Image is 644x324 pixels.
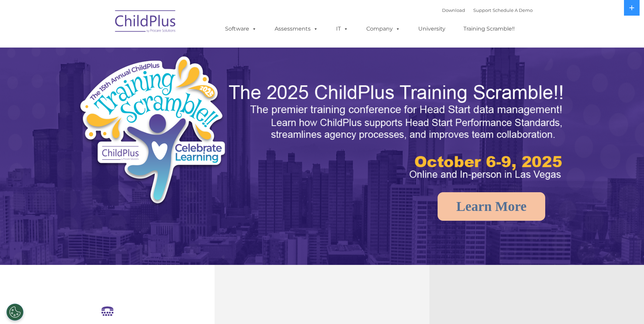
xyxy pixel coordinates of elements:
font: | [442,7,533,13]
a: Software [218,22,263,36]
a: Company [360,22,407,36]
img: ChildPlus by Procare Solutions [112,5,180,39]
a: Training Scramble!! [457,22,521,36]
a: Learn More [438,192,545,221]
a: Support [473,7,491,13]
button: Cookies Settings [6,304,23,321]
a: Download [442,7,465,13]
a: IT [329,22,355,36]
a: University [411,22,452,36]
a: Assessments [268,22,325,36]
a: Schedule A Demo [493,7,533,13]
